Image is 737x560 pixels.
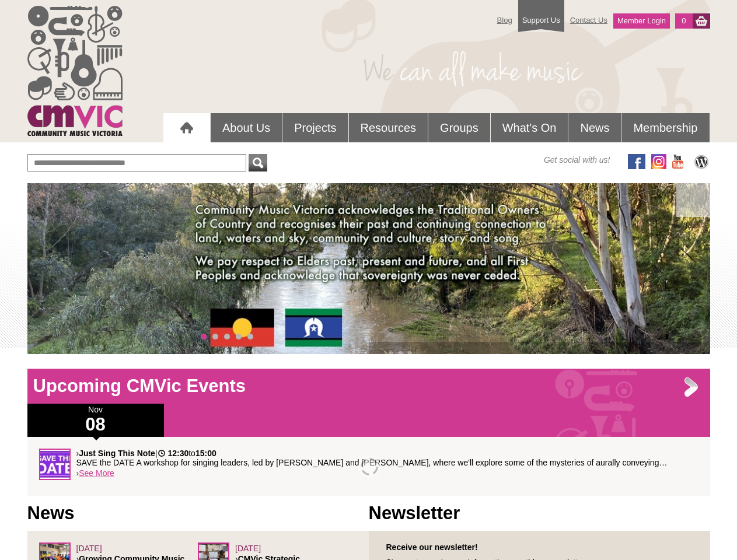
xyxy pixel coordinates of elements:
div: › [39,449,698,484]
strong: 12:30 [167,449,188,458]
a: Member Login [613,13,670,29]
h2: › [380,348,698,365]
a: See More [79,468,114,478]
a: Resources [349,113,428,142]
a: Projects [282,113,348,142]
span: [DATE] [76,544,102,553]
a: About Us [211,113,282,142]
a: Contact Us [564,10,613,30]
h1: Newsletter [369,502,710,525]
h1: Upcoming CMVic Events [27,374,710,398]
a: News [568,113,621,142]
a: Blog [491,10,518,30]
span: Get social with us! [544,154,610,166]
a: Groups [428,113,490,142]
strong: Receive our newsletter! [386,542,478,552]
img: cmvic_logo.png [27,6,123,136]
p: › | to SAVE the DATE A workshop for singing leaders, led by [PERSON_NAME] and [PERSON_NAME], wher... [76,449,698,467]
a: 0 [675,13,692,29]
img: CMVic Blog [693,154,710,169]
h1: 08 [27,415,164,434]
a: What's On [491,113,568,142]
h1: News [27,502,369,525]
img: icon-instagram.png [651,154,666,169]
a: Membership [621,113,709,142]
div: Nov [27,404,164,437]
strong: Just Sing This Note [79,449,155,458]
a: • • • [388,344,413,362]
span: [DATE] [235,544,261,553]
img: GENERIC-Save-the-Date.jpg [39,449,71,480]
strong: 15:00 [195,449,216,458]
